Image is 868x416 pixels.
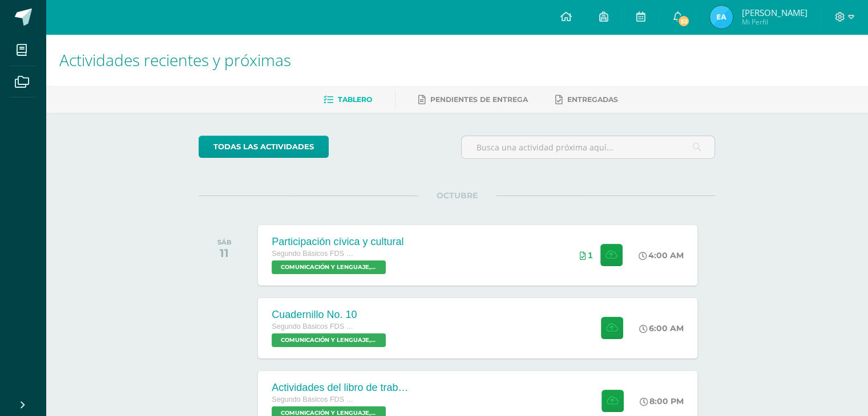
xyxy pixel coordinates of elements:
[677,15,690,27] span: 52
[199,136,329,158] a: todas las Actividades
[272,236,403,248] div: Participación cívica y cultural
[272,309,389,321] div: Cuadernillo No. 10
[640,396,684,406] div: 8:00 PM
[272,333,386,347] span: COMUNICACIÓN Y LENGUAJE, IDIOMA ESPAÑOL 'A'
[272,323,357,331] span: Segundo Básicos FDS Sábado
[462,136,714,158] input: Busca una actividad próxima aquí...
[217,238,232,246] div: SÁB
[338,95,372,104] span: Tablero
[272,260,386,274] span: COMUNICACIÓN Y LENGUAJE, IDIOMA ESPAÑOL 'A'
[272,395,357,403] span: Segundo Básicos FDS Sábado
[59,49,291,71] span: Actividades recientes y próximas
[272,382,409,394] div: Actividades del libro de trabajo
[555,91,618,109] a: Entregadas
[272,250,357,258] span: Segundo Básicos FDS Sábado
[567,95,618,104] span: Entregadas
[588,251,592,260] span: 1
[710,6,733,28] img: 16466f7673c9146c0c4358a83ee3406d.png
[741,7,807,18] span: [PERSON_NAME]
[418,190,496,201] span: OCTUBRE
[217,246,232,260] div: 11
[418,91,528,109] a: Pendientes de entrega
[430,95,528,104] span: Pendientes de entrega
[639,323,684,333] div: 6:00 AM
[579,251,592,260] div: Archivos entregados
[324,91,372,109] a: Tablero
[741,17,807,27] span: Mi Perfil
[639,250,684,260] div: 4:00 AM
